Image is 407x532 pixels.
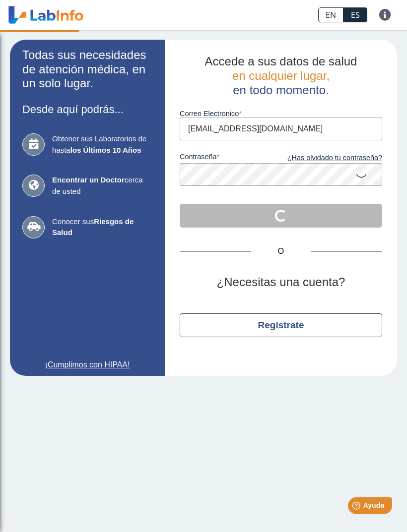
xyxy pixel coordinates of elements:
[319,493,396,521] iframe: Help widget launcher
[52,133,152,156] span: Obtener sus Laboratorios de hasta
[52,216,152,238] span: Conocer sus
[251,245,311,257] span: O
[70,146,141,154] b: los Últimos 10 Años
[180,110,382,118] label: Correo Electronico
[52,176,125,184] b: Encontrar un Doctor
[232,69,330,82] span: en cualquier lugar,
[343,7,367,22] a: ES
[22,48,152,91] h2: Todas sus necesidades de atención médica, en un solo lugar.
[22,359,152,371] a: ¡Cumplimos con HIPAA!
[281,153,382,164] a: ¿Has olvidado tu contraseña?
[180,153,281,164] label: contraseña
[52,175,152,197] span: cerca de usted
[318,7,343,22] a: EN
[180,275,382,290] h2: ¿Necesitas una cuenta?
[180,313,382,337] button: Regístrate
[205,55,357,68] span: Accede a sus datos de salud
[22,103,152,116] h3: Desde aquí podrás...
[233,83,329,97] span: en todo momento.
